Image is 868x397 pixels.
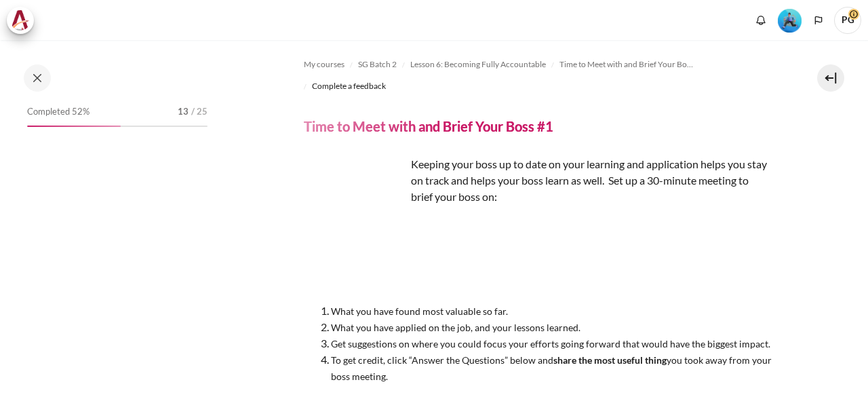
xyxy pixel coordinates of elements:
[808,10,829,31] button: Languages
[778,9,802,33] img: Level #3
[304,156,772,384] div: Keeping your boss up to date on your learning and application helps you stay on track and helps y...
[304,117,553,135] h4: Time to Meet with and Brief Your Boss #1
[312,80,386,92] span: Complete a feedback
[304,58,344,71] span: My courses
[11,10,30,31] img: Architeck
[778,7,802,33] div: Level #3
[27,126,121,127] div: 52%
[331,305,508,317] span: What you have found most valuable so far.
[834,7,861,34] span: PG
[358,58,397,71] span: SG Batch 2
[27,105,90,119] span: Completed 52%
[178,105,189,119] span: 13
[553,354,667,366] strong: share the most useful thing
[191,105,208,119] span: / 25
[304,156,406,258] img: def
[559,58,695,71] span: Time to Meet with and Brief Your Boss #1
[304,56,344,73] a: My courses
[410,58,546,71] span: Lesson 6: Becoming Fully Accountable
[7,7,41,34] a: Architeck Architeck
[410,56,546,73] a: Lesson 6: Becoming Fully Accountable
[358,56,397,73] a: SG Batch 2
[331,338,770,349] span: Get suggestions on where you could focus your efforts going forward that would have the biggest i...
[559,56,695,73] a: Time to Meet with and Brief Your Boss #1
[331,354,772,382] span: To get credit, click “Answer the Questions” below and you took away from your boss meeting.
[834,7,861,34] a: User menu
[331,322,580,333] span: What you have applied on the job, and your lessons learned.
[772,7,807,33] a: Level #3
[304,54,772,97] nav: Navigation bar
[751,10,771,31] div: Show notification window with no new notifications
